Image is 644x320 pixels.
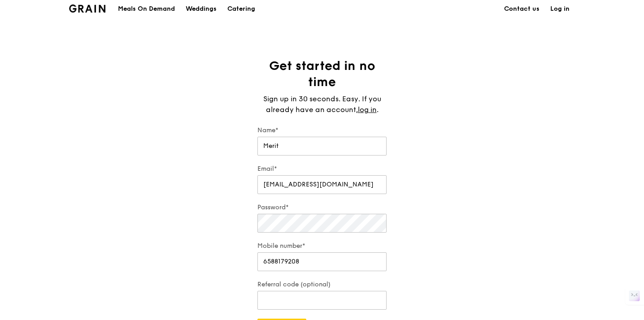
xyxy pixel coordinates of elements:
[69,4,105,13] img: Grain
[257,164,387,173] label: Email*
[263,95,381,114] span: Sign up in 30 seconds. Easy. If you already have an account,
[257,242,387,251] label: Mobile number*
[377,105,379,114] span: .
[358,104,377,115] a: log in
[257,58,387,90] h1: Get started in no time
[257,280,387,289] label: Referral code (optional)
[257,203,387,212] label: Password*
[257,126,387,135] label: Name*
